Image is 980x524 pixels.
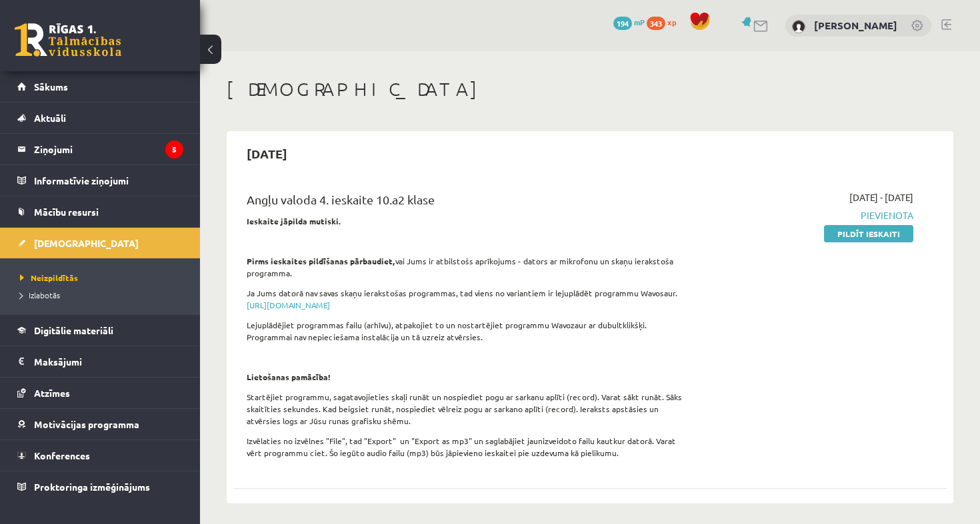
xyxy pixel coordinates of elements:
[792,20,805,33] img: Ričards Munde
[247,300,330,310] a: [URL][DOMAIN_NAME]
[34,206,99,218] span: Mācību resursi
[34,134,183,164] legend: Ziņojumi
[814,19,897,32] a: [PERSON_NAME]
[613,17,632,30] span: 194
[15,23,121,57] a: Rīgas 1. Tālmācības vidusskola
[227,78,953,101] h1: [DEMOGRAPHIC_DATA]
[17,471,183,502] a: Proktoringa izmēģinājums
[247,319,685,343] p: Lejuplādējiet programmas failu (arhīvu), atpakojiet to un nostartējiet programmu Wavozaur ar dubu...
[824,225,913,242] a: Pildīt ieskaiti
[34,387,70,399] span: Atzīmes
[247,255,685,279] p: vai Jums ir atbilstošs aprīkojums - dators ar mikrofonu un skaņu ierakstoša programma.
[20,290,60,300] span: Izlabotās
[247,287,685,311] p: Ja Jums datorā nav savas skaņu ierakstošas programmas, tad viens no variantiem ir lejuplādēt prog...
[17,378,183,408] a: Atzīmes
[247,391,685,427] p: Startējiet programmu, sagatavojieties skaļi runāt un nospiediet pogu ar sarkanu aplīti (record). ...
[247,256,395,266] strong: Pirms ieskaites pildīšanas pārbaudiet,
[849,190,913,204] span: [DATE] - [DATE]
[247,372,331,382] strong: Lietošanas pamācība!
[17,315,183,346] a: Digitālie materiāli
[17,440,183,471] a: Konferences
[17,103,183,133] a: Aktuāli
[34,418,139,430] span: Motivācijas programma
[17,71,183,102] a: Sākums
[34,237,139,249] span: [DEMOGRAPHIC_DATA]
[647,17,665,30] span: 343
[647,17,683,27] a: 343 xp
[634,17,645,27] span: mP
[247,435,685,459] p: Izvēlaties no izvēlnes "File", tad "Export" un "Export as mp3" un saglabājiet jaunizveidoto failu...
[34,449,90,461] span: Konferences
[34,81,68,93] span: Sākums
[20,272,78,283] span: Neizpildītās
[34,165,183,196] legend: Informatīvie ziņojumi
[165,140,183,158] i: 5
[17,165,183,196] a: Informatīvie ziņojumi
[17,346,183,377] a: Maksājumi
[17,134,183,164] a: Ziņojumi5
[17,228,183,258] a: [DEMOGRAPHIC_DATA]
[20,289,187,301] a: Izlabotās
[233,138,301,169] h2: [DATE]
[247,190,685,215] div: Angļu valoda 4. ieskaite 10.a2 klase
[34,346,183,377] legend: Maksājumi
[247,216,341,226] strong: Ieskaite jāpilda mutiski.
[34,481,150,493] span: Proktoringa izmēģinājums
[17,409,183,439] a: Motivācijas programma
[17,196,183,227] a: Mācību resursi
[34,324,113,336] span: Digitālie materiāli
[34,112,66,124] span: Aktuāli
[705,208,913,222] span: Pievienota
[20,272,187,284] a: Neizpildītās
[613,17,645,27] a: 194 mP
[667,17,676,27] span: xp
